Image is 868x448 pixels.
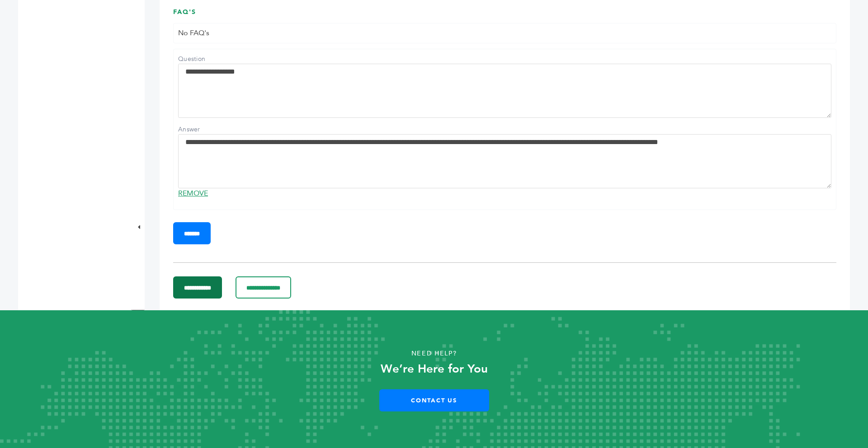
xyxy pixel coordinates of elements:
h3: FAQ's [173,8,836,23]
a: REMOVE [178,188,208,198]
span: No FAQ's [178,28,209,38]
p: Need Help? [43,347,825,360]
a: Contact Us [379,389,489,411]
label: Answer [178,125,241,134]
label: Question [178,55,241,64]
strong: We’re Here for You [381,361,488,377]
